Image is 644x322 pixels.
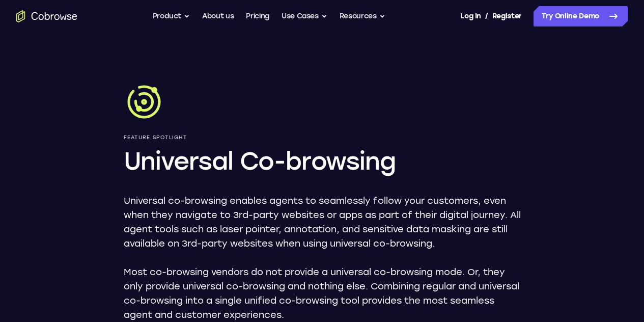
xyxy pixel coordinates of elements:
button: Use Cases [282,6,327,26]
a: Log In [460,6,481,26]
button: Resources [340,6,385,26]
p: Feature Spotlight [124,135,521,141]
a: Try Online Demo [534,6,628,26]
a: About us [202,6,234,26]
img: Universal Co-browsing [124,82,164,122]
p: Universal co-browsing enables agents to seamlessly follow your customers, even when they navigate... [124,194,521,251]
a: Register [492,6,522,26]
button: Product [153,6,190,26]
a: Pricing [246,6,269,26]
span: / [485,10,488,22]
h1: Universal Co-browsing [124,145,521,177]
a: Go to the home page [16,10,77,22]
p: Most co-browsing vendors do not provide a universal co-browsing mode. Or, they only provide unive... [124,265,521,322]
